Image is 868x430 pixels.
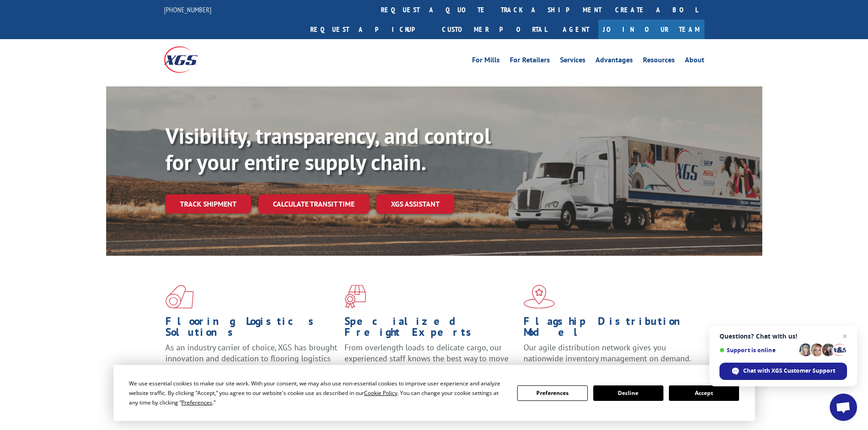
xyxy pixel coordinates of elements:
a: Agent [554,20,598,39]
img: xgs-icon-focused-on-flooring-red [344,285,366,309]
span: As an industry carrier of choice, XGS has brought innovation and dedication to flooring logistics... [165,342,337,374]
a: [PHONE_NUMBER] [164,5,211,14]
h1: Flooring Logistics Solutions [165,316,338,342]
a: Advantages [596,56,633,66]
span: Our agile distribution network gives you nationwide inventory management on demand. [524,342,691,364]
span: Cookie Policy [364,389,397,397]
button: Preferences [517,385,587,401]
h1: Flagship Distribution Model [524,316,696,342]
img: xgs-icon-total-supply-chain-intelligence-red [165,285,194,309]
a: About [685,56,704,66]
span: Preferences [181,399,212,406]
a: Services [560,56,586,66]
a: Request a pickup [303,20,435,39]
div: We use essential cookies to make our site work. With your consent, we may also use non-essential ... [129,379,506,407]
a: Resources [643,56,675,66]
img: xgs-icon-flagship-distribution-model-red [524,285,555,309]
b: Visibility, transparency, and control for your entire supply chain. [165,121,491,176]
span: Support is online [719,347,796,354]
p: From overlength loads to delicate cargo, our experienced staff knows the best way to move your fr... [344,342,517,383]
button: Accept [669,385,739,401]
a: Join Our Team [598,20,704,39]
a: For Retailers [510,56,550,66]
span: Questions? Chat with us! [719,333,847,340]
a: XGS ASSISTANT [376,194,454,214]
a: Calculate transit time [258,194,369,214]
button: Decline [593,385,663,401]
span: Chat with XGS Customer Support [743,367,835,375]
div: Chat with XGS Customer Support [719,363,847,380]
a: Track shipment [165,194,251,213]
span: Close chat [839,331,850,342]
div: Open chat [830,394,857,421]
h1: Specialized Freight Experts [344,316,517,342]
div: Cookie Consent Prompt [113,365,755,421]
a: Customer Portal [435,20,554,39]
a: For Mills [472,56,500,66]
